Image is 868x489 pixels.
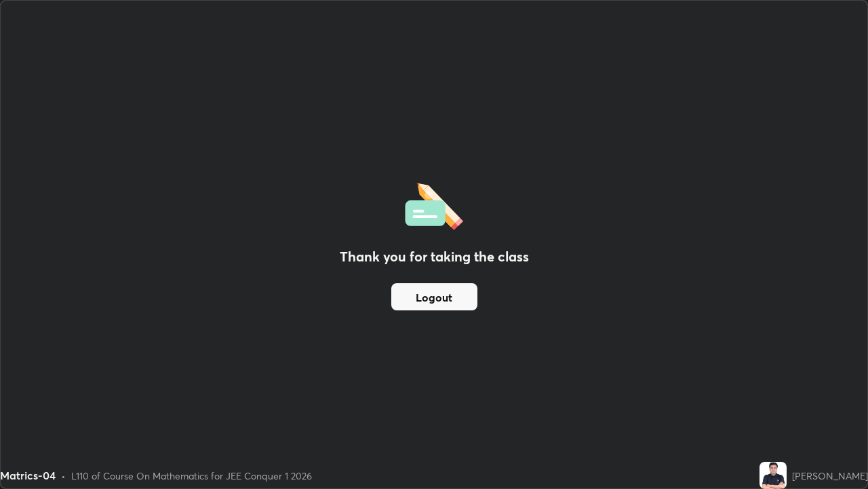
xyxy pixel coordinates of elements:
[759,462,787,489] img: e88ce6568ffa4e9cbbec5d31f549e362.jpg
[71,469,312,483] div: L110 of Course On Mathematics for JEE Conquer 1 2026
[340,247,529,267] h2: Thank you for taking the class
[792,469,868,483] div: [PERSON_NAME]
[61,469,66,483] div: •
[391,283,477,310] button: Logout
[405,179,463,230] img: offlineFeedback.1438e8b3.svg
